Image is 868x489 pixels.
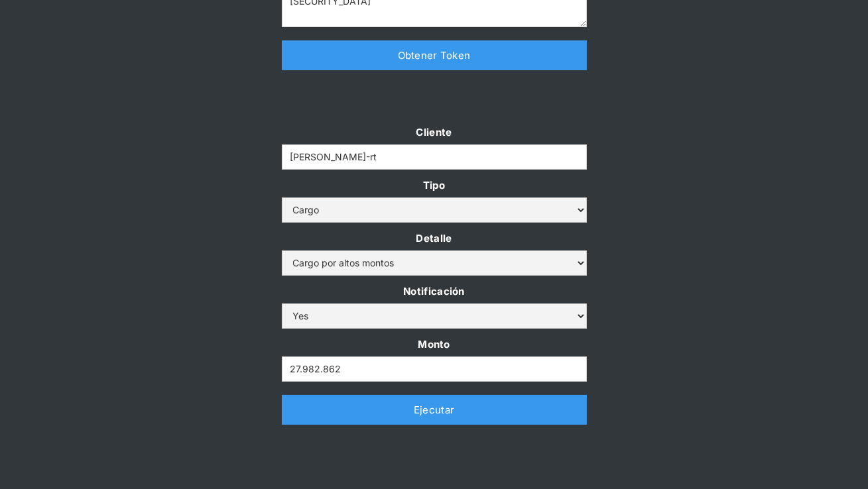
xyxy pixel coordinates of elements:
[282,356,587,382] input: Monto
[282,395,587,425] a: Ejecutar
[282,282,587,300] label: Notificación
[282,229,587,247] label: Detalle
[282,123,587,382] form: Form
[282,123,587,141] label: Cliente
[282,40,587,70] a: Obtener Token
[282,176,587,194] label: Tipo
[282,335,587,353] label: Monto
[282,144,587,170] input: Example Text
